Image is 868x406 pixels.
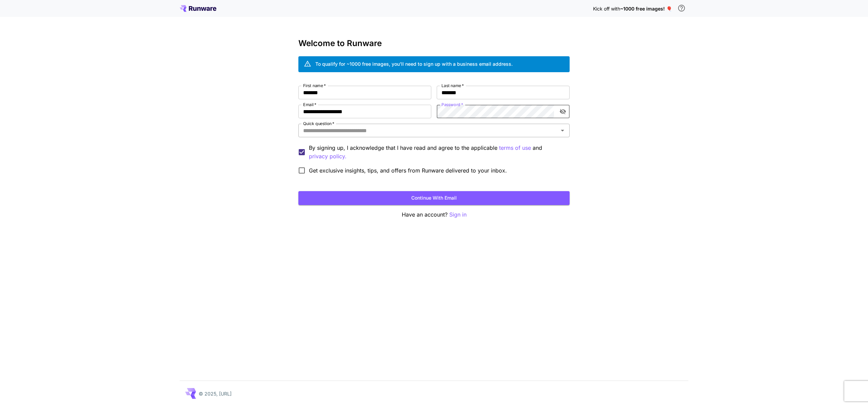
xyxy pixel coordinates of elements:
[303,83,326,88] label: First name
[558,126,567,135] button: Open
[298,39,570,48] h3: Welcome to Runware
[557,105,569,118] button: toggle password visibility
[309,144,564,161] p: By signing up, I acknowledge that I have read and agree to the applicable and
[309,152,347,161] p: privacy policy.
[309,152,347,161] button: By signing up, I acknowledge that I have read and agree to the applicable terms of use and
[593,6,620,12] span: Kick off with
[298,210,570,219] p: Have an account?
[298,191,570,205] button: Continue with email
[441,83,464,88] label: Last name
[449,210,467,219] button: Sign in
[303,121,334,126] label: Quick question
[309,166,507,175] span: Get exclusive insights, tips, and offers from Runware delivered to your inbox.
[199,390,232,397] p: © 2025, [URL]
[499,144,531,152] p: terms of use
[315,60,513,67] div: To qualify for ~1000 free images, you’ll need to sign up with a business email address.
[441,102,463,107] label: Password
[499,144,531,152] button: By signing up, I acknowledge that I have read and agree to the applicable and privacy policy.
[675,1,688,15] button: In order to qualify for free credit, you need to sign up with a business email address and click ...
[303,102,316,107] label: Email
[620,6,672,12] span: ~1000 free images! 🎈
